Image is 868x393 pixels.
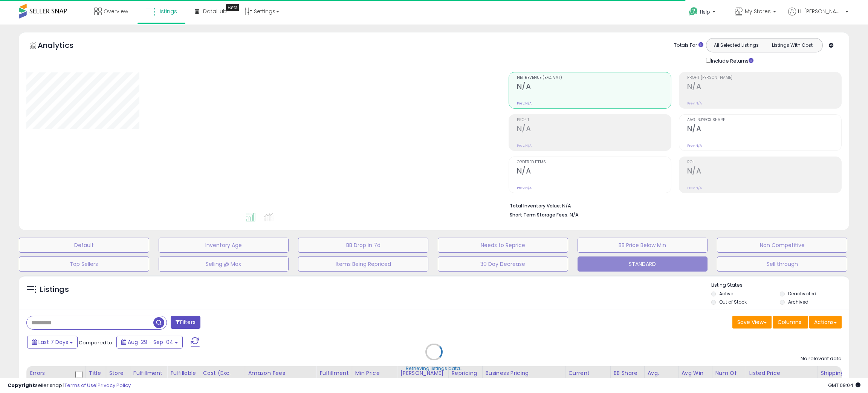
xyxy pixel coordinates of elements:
[764,40,820,50] button: Listings With Cost
[517,143,532,148] small: Prev: N/A
[578,238,708,253] button: BB Price Below Min
[157,8,177,15] span: Listings
[687,124,841,135] h2: N/A
[159,256,289,272] button: Selling @ Max
[700,9,710,15] span: Help
[687,76,841,80] span: Profit [PERSON_NAME]
[159,238,289,253] button: Inventory Age
[717,256,847,272] button: Sell through
[19,238,149,253] button: Default
[517,118,671,122] span: Profit
[687,118,841,122] span: Avg. Buybox Share
[687,167,841,177] h2: N/A
[708,40,764,50] button: All Selected Listings
[717,238,847,253] button: Non Competitive
[687,186,702,190] small: Prev: N/A
[745,8,771,15] span: My Stores
[510,201,836,210] li: N/A
[570,211,579,218] span: N/A
[687,101,702,106] small: Prev: N/A
[687,160,841,164] span: ROI
[406,365,462,372] div: Retrieving listings data..
[517,101,532,106] small: Prev: N/A
[689,7,698,16] i: Get Help
[517,186,532,190] small: Prev: N/A
[517,82,671,92] h2: N/A
[298,238,428,253] button: BB Drop in 7d
[203,8,227,15] span: DataHub
[517,124,671,135] h2: N/A
[788,8,848,25] a: Hi [PERSON_NAME]
[578,256,708,272] button: STANDARD
[798,8,843,15] span: Hi [PERSON_NAME]
[683,1,723,25] a: Help
[687,82,841,92] h2: N/A
[700,56,763,64] div: Include Returns
[510,203,561,209] b: Total Inventory Value:
[510,212,568,218] b: Short Term Storage Fees:
[517,160,671,164] span: Ordered Items
[19,256,149,272] button: Top Sellers
[438,256,568,272] button: 30 Day Decrease
[687,143,702,148] small: Prev: N/A
[104,8,128,15] span: Overview
[226,4,239,11] div: Tooltip anchor
[8,382,131,389] div: seller snap | |
[674,42,703,49] div: Totals For
[298,256,428,272] button: Items Being Repriced
[438,238,568,253] button: Needs to Reprice
[517,167,671,177] h2: N/A
[8,382,35,389] strong: Copyright
[38,40,88,52] h5: Analytics
[517,76,671,80] span: Net Revenue (Exc. VAT)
